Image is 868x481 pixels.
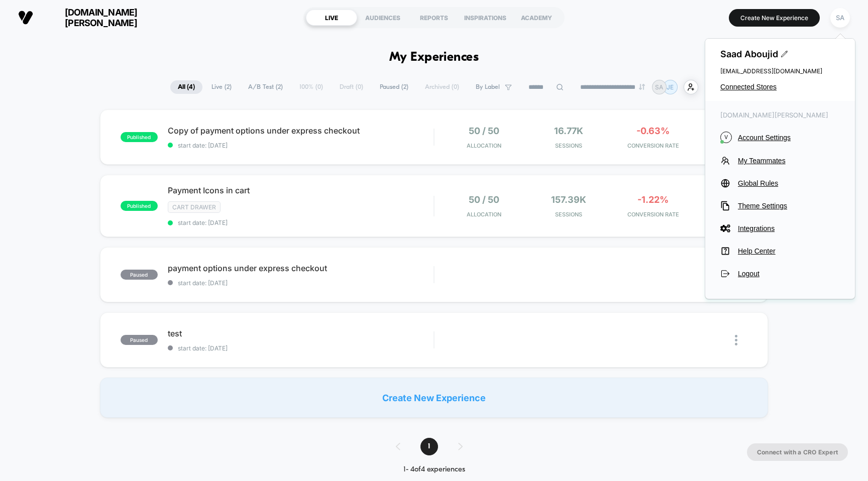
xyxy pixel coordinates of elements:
span: Paused ( 2 ) [372,80,416,94]
span: -1.22% [637,194,669,205]
span: [DOMAIN_NAME][PERSON_NAME] [720,111,840,119]
div: LIVE [306,10,357,26]
i: V [720,132,732,143]
span: 50 / 50 [469,126,499,136]
span: start date: [DATE] [168,344,434,352]
img: end [639,84,645,90]
span: Theme Settings [738,202,840,210]
span: CONVERSION RATE [613,142,693,149]
button: Connected Stores [720,83,840,91]
span: A/B Test ( 2 ) [241,80,290,94]
h1: My Experiences [389,50,479,65]
span: start date: [DATE] [168,142,434,149]
img: close [735,335,737,345]
span: published [121,201,158,211]
span: 16.77k [554,126,583,136]
span: Account Settings [738,134,840,142]
span: Saad Aboujid [720,49,840,59]
span: 157.39k [551,194,586,205]
span: Sessions [529,142,608,149]
span: Copy of payment options under express checkout [168,126,434,136]
span: Live ( 2 ) [204,80,239,94]
span: [DOMAIN_NAME][PERSON_NAME] [41,7,161,28]
span: payment options under express checkout [168,263,434,273]
span: Allocation [467,211,501,218]
span: Logout [738,270,840,278]
button: Create New Experience [729,9,820,27]
span: Sessions [529,211,608,218]
span: -0.63% [636,126,670,136]
div: SA [830,8,850,28]
img: Visually logo [18,10,33,25]
span: My Teammates [738,157,840,165]
div: REPORTS [408,10,460,26]
button: SA [827,8,853,28]
span: By Label [476,83,500,91]
span: CONVERSION RATE [613,211,693,218]
span: Payment Icons in cart [168,185,434,195]
span: Help Center [738,247,840,255]
span: start date: [DATE] [168,219,434,226]
span: paused [121,335,158,345]
div: 1 - 4 of 4 experiences [386,465,483,474]
p: JE [667,83,674,91]
span: Allocation [467,142,501,149]
span: published [121,132,158,142]
button: Integrations [720,223,840,233]
button: My Teammates [720,156,840,166]
button: [DOMAIN_NAME][PERSON_NAME] [15,7,164,29]
button: Theme Settings [720,201,840,211]
button: Logout [720,269,840,279]
span: 50 / 50 [469,194,499,205]
span: [EMAIL_ADDRESS][DOMAIN_NAME] [720,67,840,75]
span: Integrations [738,224,840,232]
div: INSPIRATIONS [460,10,511,26]
span: paused [121,270,158,280]
button: Help Center [720,246,840,256]
span: test [168,328,434,338]
span: 1 [420,438,438,455]
div: ACADEMY [511,10,562,26]
div: AUDIENCES [357,10,408,26]
span: All ( 4 ) [170,80,202,94]
button: Connect with a CRO Expert [747,443,848,461]
div: Create New Experience [100,378,769,418]
span: Global Rules [738,179,840,187]
p: SA [655,83,663,91]
span: start date: [DATE] [168,279,434,287]
span: cart drawer [168,201,221,213]
button: Global Rules [720,178,840,188]
button: VAccount Settings [720,132,840,143]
